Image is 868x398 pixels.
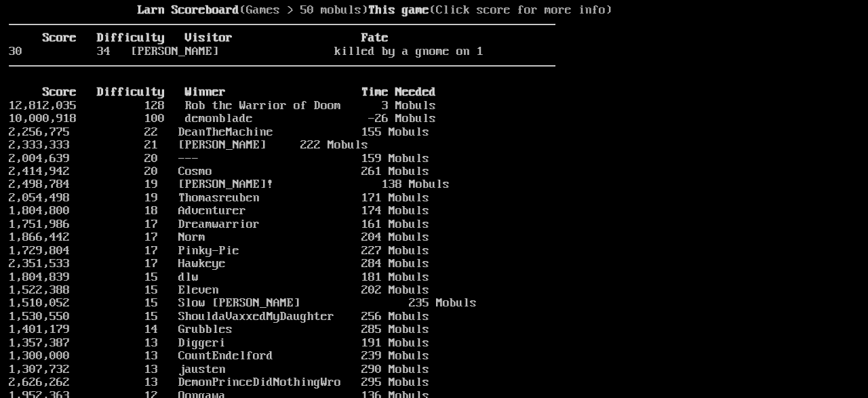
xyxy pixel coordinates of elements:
[9,99,436,113] a: 12,812,035 128 Rob the Warrior of Doom 3 Mobuls
[9,310,429,323] a: 1,530,550 15 ShouldaVaxxedMyDaughter 256 Mobuls
[9,112,436,125] a: 10,000,918 100 demonblade -26 Mobuls
[9,138,368,152] a: 2,333,333 21 [PERSON_NAME] 222 Mobuls
[9,45,484,58] a: 30 34 [PERSON_NAME] killed by a gnome on 1
[368,3,429,17] b: This game
[9,125,429,139] a: 2,256,775 22 DeanTheMachine 155 Mobuls
[9,178,450,191] a: 2,498,784 19 [PERSON_NAME]! 138 Mobuls
[9,349,429,363] a: 1,300,000 13 CountEndelford 239 Mobuls
[9,336,429,350] a: 1,357,387 13 Diggeri 191 Mobuls
[9,323,429,336] a: 1,401,179 14 Grubbles 285 Mobuls
[9,218,429,231] a: 1,751,986 17 Dreamwarrior 161 Mobuls
[9,4,555,378] larn: (Games > 50 mobuls) (Click score for more info) Click on a score for more information ---- Reload...
[43,85,436,99] b: Score Difficulty Winner Time Needed
[9,257,429,271] a: 2,351,533 17 Hawkeye 284 Mobuls
[9,244,429,258] a: 1,729,804 17 Pinky-Pie 227 Mobuls
[9,191,429,205] a: 2,054,498 19 Thomasreuben 171 Mobuls
[9,271,429,284] a: 1,804,839 15 dlw 181 Mobuls
[9,204,429,218] a: 1,804,800 18 Adventurer 174 Mobuls
[9,165,429,178] a: 2,414,942 20 Cosmo 261 Mobuls
[9,283,429,297] a: 1,522,388 15 Eleven 202 Mobuls
[9,376,429,389] a: 2,626,262 13 DemonPrinceDidNothingWro 295 Mobuls
[9,363,429,376] a: 1,307,732 13 jausten 290 Mobuls
[9,152,429,165] a: 2,004,639 20 --- 159 Mobuls
[9,296,477,310] a: 1,510,052 15 Slow [PERSON_NAME] 235 Mobuls
[43,31,389,45] b: Score Difficulty Visitor Fate
[138,3,239,17] b: Larn Scoreboard
[9,231,429,244] a: 1,866,442 17 Norm 204 Mobuls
